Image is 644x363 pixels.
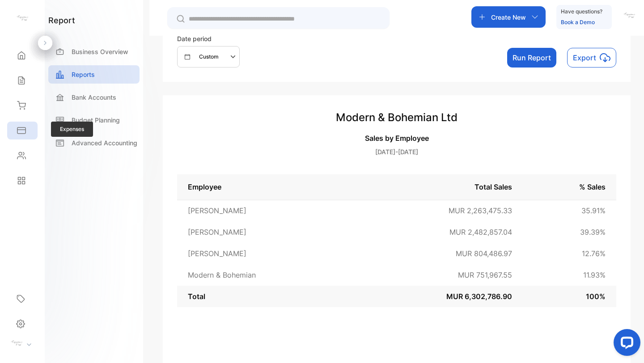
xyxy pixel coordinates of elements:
span: MUR 751,967.55 [458,270,512,279]
p: Budget Planning [72,115,120,125]
button: Custom [177,46,240,68]
td: 12.76 % [523,243,616,264]
td: Modern & Bohemian [177,264,352,286]
p: Create New [491,13,526,22]
a: Budget Planning [48,111,140,129]
h3: Modern & Bohemian Ltd [177,110,616,126]
p: Export [573,52,596,63]
td: Total [177,286,352,307]
img: avatar [623,9,636,22]
img: logo [16,12,29,25]
span: MUR 2,482,857.04 [449,228,512,236]
p: [DATE]-[DATE] [177,147,616,156]
td: Employee [177,174,352,200]
span: MUR 804,486.97 [456,249,512,258]
p: Date period [177,34,240,43]
td: 11.93 % [523,264,616,286]
a: Business Overview [48,42,140,61]
p: Sales by Employee [177,133,616,144]
button: Create New [471,6,546,28]
p: Custom [199,53,219,61]
td: [PERSON_NAME] [177,200,352,221]
p: Bank Accounts [72,93,116,102]
iframe: LiveChat chat widget [606,325,644,363]
h1: report [48,14,75,26]
img: icon [600,52,610,63]
td: [PERSON_NAME] [177,221,352,243]
td: 35.91 % [523,200,616,221]
span: MUR 6,302,786.90 [446,292,512,301]
a: Advanced Accounting [48,134,140,152]
p: Business Overview [72,47,128,56]
button: Run Report [507,48,556,68]
span: MUR 2,263,475.33 [449,206,512,215]
p: Have questions? [561,7,602,16]
button: Exporticon [567,48,616,68]
td: % Sales [523,174,616,200]
td: 39.39 % [523,221,616,243]
a: Book a Demo [561,19,595,25]
td: [PERSON_NAME] [177,243,352,264]
button: avatar [623,6,636,28]
p: Reports [72,70,95,79]
a: Reports [48,65,140,84]
td: Total Sales [352,174,522,200]
a: Bank Accounts [48,88,140,106]
td: 100 % [523,286,616,307]
img: profile [10,337,23,350]
p: Advanced Accounting [72,138,137,148]
span: Expenses [51,122,93,137]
